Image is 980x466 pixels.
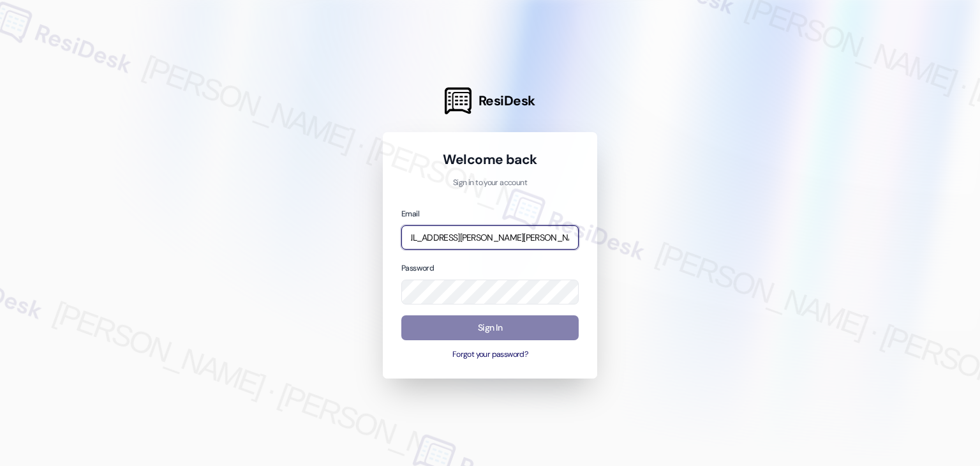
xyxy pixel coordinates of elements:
button: Sign In [401,315,579,340]
label: Password [401,263,434,273]
input: name@example.com [401,225,579,250]
span: ResiDesk [479,92,535,110]
h1: Welcome back [401,151,579,169]
img: ResiDesk Logo [445,87,471,114]
button: Forgot your password? [401,349,579,361]
label: Email [401,209,419,219]
p: Sign in to your account [401,177,579,189]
